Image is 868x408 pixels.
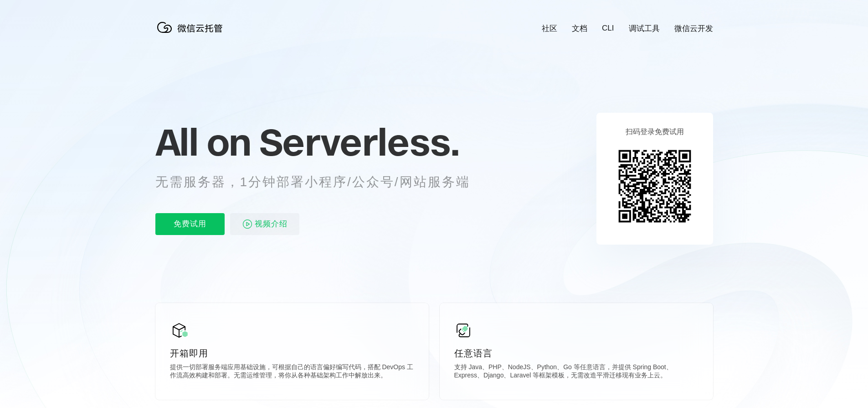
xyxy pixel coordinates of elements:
[674,23,713,34] a: 微信云开发
[602,24,614,33] a: CLI
[170,363,414,382] p: 提供一切部署服务端应用基础设施，可根据自己的语言偏好编写代码，搭配 DevOps 工作流高效构建和部署。无需运维管理，将你从各种基础架构工作中解放出来。
[626,127,684,137] p: 扫码登录免费试用
[155,119,251,165] span: All on
[454,363,699,382] p: 支持 Java、PHP、NodeJS、Python、Go 等任意语言，并提供 Spring Boot、Express、Django、Laravel 等框架模板，无需改造平滑迁移现有业务上云。
[170,347,414,360] p: 开箱即用
[259,119,459,165] span: Serverless.
[155,213,225,235] p: 免费试用
[454,347,699,360] p: 任意语言
[255,213,288,235] span: 视频介绍
[572,23,587,34] a: 文档
[542,23,557,34] a: 社区
[629,23,660,34] a: 调试工具
[155,30,228,38] a: 微信云托管
[155,173,487,191] p: 无需服务器，1分钟部署小程序/公众号/网站服务端
[242,219,253,230] img: video_play.svg
[155,18,228,37] img: 微信云托管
